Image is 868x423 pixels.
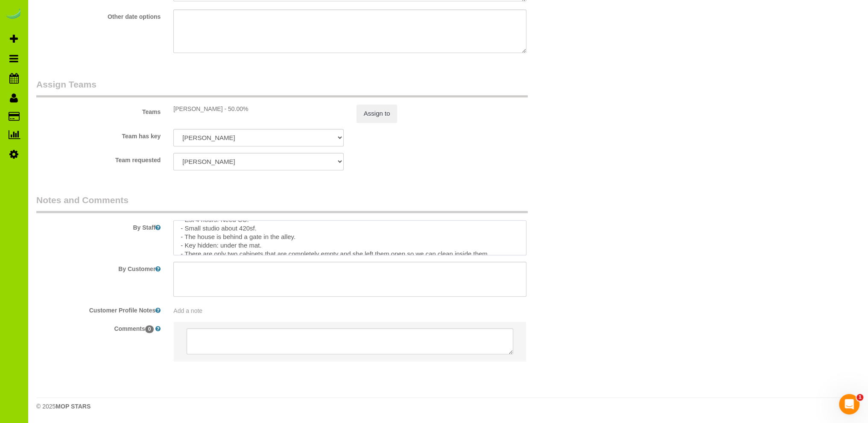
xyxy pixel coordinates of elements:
[30,105,167,116] label: Teams
[173,307,202,314] span: Add a note
[839,394,859,414] iframe: Intercom live chat
[36,78,528,97] legend: Assign Teams
[856,394,863,401] span: 1
[36,402,859,411] div: © 2025
[357,105,397,123] button: Assign to
[56,403,91,410] strong: MOP STARS
[30,262,167,273] label: By Customer
[30,129,167,140] label: Team has key
[30,321,167,333] label: Comments
[30,9,167,21] label: Other date options
[30,220,167,232] label: By Staff
[36,194,528,213] legend: Notes and Comments
[30,303,167,315] label: Customer Profile Notes
[30,153,167,164] label: Team requested
[173,105,343,113] div: [PERSON_NAME] - 50.00%
[5,9,22,20] img: Automaid Logo
[145,325,154,333] span: 0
